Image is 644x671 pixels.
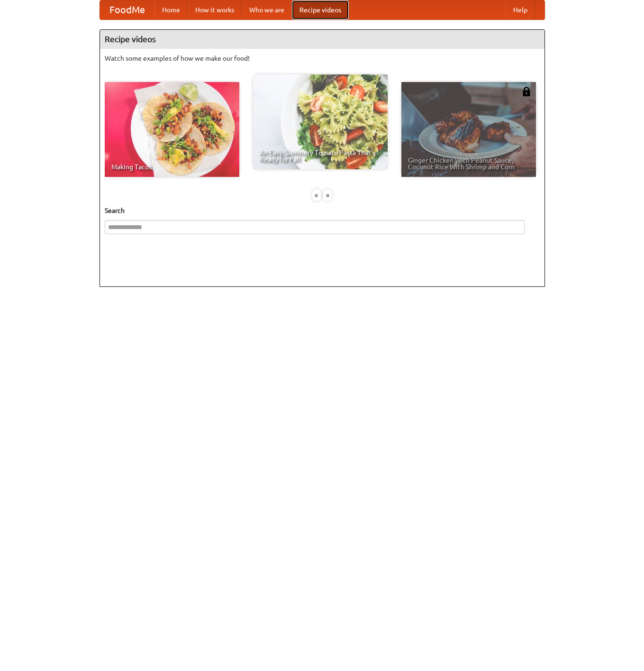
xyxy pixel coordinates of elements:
img: 483408.png [522,87,531,96]
div: « [312,189,321,201]
h5: Search [105,206,540,215]
h4: Recipe videos [100,30,544,49]
a: FoodMe [100,0,154,19]
span: Making Tacos [111,164,233,170]
a: How it works [188,0,242,19]
a: Home [154,0,188,19]
a: Recipe videos [292,0,349,19]
a: Help [506,0,535,19]
a: Making Tacos [105,82,239,177]
span: An Easy, Summery Tomato Pasta That's Ready for Fall [260,149,381,163]
a: An Easy, Summery Tomato Pasta That's Ready for Fall [253,74,388,169]
p: Watch some examples of how we make our food! [105,54,540,63]
a: Who we are [242,0,292,19]
div: » [323,189,332,201]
